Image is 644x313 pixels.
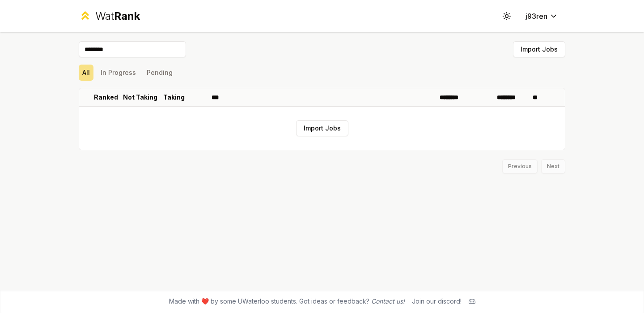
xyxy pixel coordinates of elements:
div: Join our discord! [412,297,462,306]
button: Import Jobs [513,41,565,57]
button: In Progress [97,65,140,81]
button: Import Jobs [296,120,348,136]
button: j93ren [518,8,565,24]
a: WatRank [79,9,140,23]
span: j93ren [525,11,547,22]
p: Taking [163,93,185,102]
p: Not Taking [123,93,157,102]
p: Ranked [94,93,118,102]
span: Rank [114,9,140,22]
button: All [79,65,93,81]
div: Wat [95,9,140,23]
button: Pending [143,65,176,81]
span: Made with ❤️ by some UWaterloo students. Got ideas or feedback? [169,297,405,306]
a: Contact us! [371,297,405,305]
